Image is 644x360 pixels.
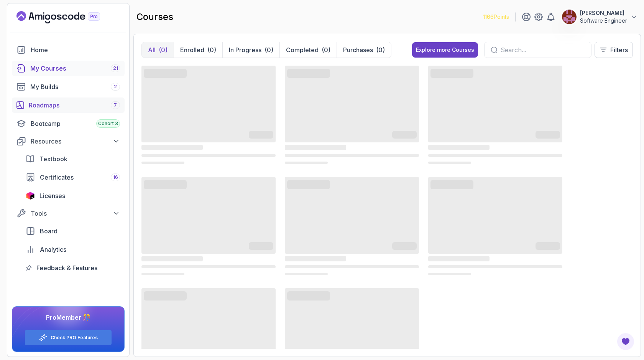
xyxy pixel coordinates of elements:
[141,177,276,254] span: ‌
[322,45,330,54] div: (0)
[141,64,276,166] div: card loading ui
[12,97,125,113] a: roadmaps
[249,244,273,250] span: ‌
[51,335,98,341] a: Check PRO Features
[21,188,125,203] a: licenses
[136,11,173,23] h2: courses
[40,245,66,254] span: Analytics
[12,42,125,58] a: home
[141,154,276,157] span: ‌
[428,175,562,277] div: card loading ui
[21,242,125,257] a: analytics
[428,162,471,164] span: ‌
[428,64,562,166] div: card loading ui
[222,42,279,58] button: In Progress(0)
[21,223,125,239] a: board
[30,82,120,91] div: My Builds
[40,173,74,182] span: Certificates
[141,162,184,164] span: ‌
[31,209,120,218] div: Tools
[285,162,328,164] span: ‌
[430,182,473,188] span: ‌
[428,265,562,268] span: ‌
[580,9,627,17] p: [PERSON_NAME]
[229,45,261,54] p: In Progress
[113,174,118,180] span: 16
[285,265,419,268] span: ‌
[207,45,216,54] div: (0)
[392,244,417,250] span: ‌
[536,244,560,250] span: ‌
[180,45,204,54] p: Enrolled
[12,134,125,148] button: Resources
[30,64,120,73] div: My Courses
[141,145,203,150] span: ‌
[113,65,118,71] span: 21
[21,170,125,185] a: certificates
[285,256,346,261] span: ‌
[610,45,628,54] p: Filters
[40,226,58,236] span: Board
[12,79,125,94] a: builds
[285,154,419,157] span: ‌
[31,137,120,146] div: Resources
[412,42,478,58] button: Explore more Courses
[174,42,222,58] button: Enrolled(0)
[285,145,346,150] span: ‌
[114,102,117,108] span: 7
[285,64,419,166] div: card loading ui
[416,46,474,54] div: Explore more Courses
[562,9,638,25] button: user profile image[PERSON_NAME]Software Engineer
[536,132,560,139] span: ‌
[392,132,417,139] span: ‌
[141,256,203,261] span: ‌
[595,42,633,58] button: Filters
[144,182,187,188] span: ‌
[141,273,184,275] span: ‌
[21,151,125,167] a: textbook
[159,45,168,54] div: (0)
[428,145,490,150] span: ‌
[285,273,328,275] span: ‌
[286,45,319,54] p: Completed
[428,273,471,275] span: ‌
[428,66,562,142] span: ‌
[279,42,337,58] button: Completed(0)
[285,177,419,254] span: ‌
[21,260,125,276] a: feedback
[25,330,112,345] button: Check PRO Features
[142,42,174,58] button: All(0)
[285,175,419,277] div: card loading ui
[144,70,187,76] span: ‌
[616,332,635,351] button: Open Feedback Button
[141,175,276,277] div: card loading ui
[26,192,35,200] img: jetbrains icon
[249,132,273,139] span: ‌
[16,11,118,23] a: Landing page
[428,177,562,254] span: ‌
[287,293,330,299] span: ‌
[31,45,120,54] div: Home
[562,10,577,24] img: user profile image
[501,45,585,54] input: Search...
[148,45,156,54] p: All
[29,101,120,110] div: Roadmaps
[12,61,125,76] a: courses
[337,42,391,58] button: Purchases(0)
[287,182,330,188] span: ‌
[31,119,120,128] div: Bootcamp
[141,66,276,142] span: ‌
[580,17,627,25] p: Software Engineer
[430,70,473,76] span: ‌
[285,66,419,142] span: ‌
[39,154,67,163] span: Textbook
[12,116,125,131] a: bootcamp
[36,263,97,272] span: Feedback & Features
[343,45,373,54] p: Purchases
[144,293,187,299] span: ‌
[39,191,65,200] span: Licenses
[428,256,490,261] span: ‌
[12,206,125,220] button: Tools
[141,265,276,268] span: ‌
